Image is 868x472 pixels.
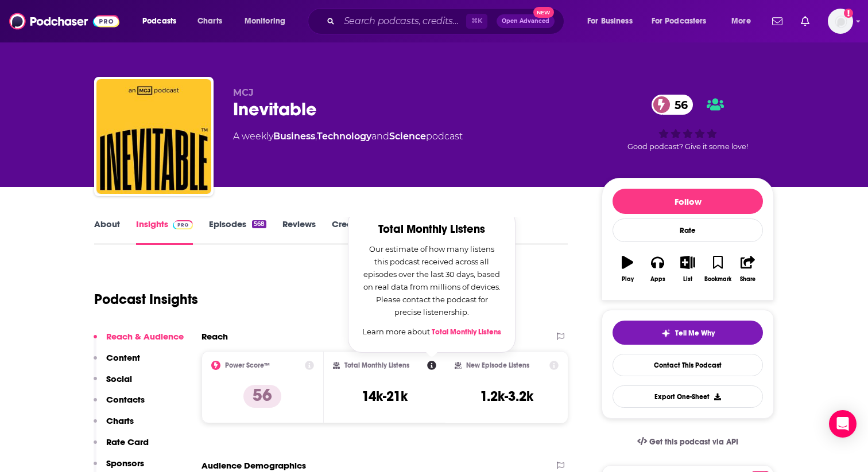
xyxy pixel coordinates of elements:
span: Monitoring [245,13,285,29]
span: Open Advanced [502,18,549,24]
button: Content [94,352,140,373]
h2: Total Monthly Listens [344,361,409,369]
span: Podcasts [142,13,176,29]
button: open menu [134,12,191,30]
span: MCJ [233,87,254,98]
button: Follow [613,189,763,214]
p: Sponsors [106,458,144,469]
span: Logged in as alignPR [828,9,853,34]
h3: 1.2k-3.2k [480,388,533,405]
button: Apps [642,248,672,290]
a: Contact This Podcast [613,354,763,376]
span: New [533,7,554,18]
button: Charts [94,415,134,436]
button: Reach & Audience [94,331,184,352]
span: ⌘ K [466,14,487,29]
h2: Reach [201,331,228,342]
p: Social [106,373,132,384]
div: Share [740,276,755,283]
img: Podchaser Pro [173,220,193,229]
a: Total Monthly Listens [432,327,501,337]
div: Search podcasts, credits, & more... [319,8,575,34]
span: , [315,131,317,142]
span: Charts [197,13,222,29]
button: Social [94,373,132,395]
div: 56Good podcast? Give it some love! [602,87,774,158]
span: Get this podcast via API [649,437,738,447]
button: Share [733,248,763,290]
h1: Podcast Insights [94,291,198,308]
p: Rate Card [106,436,149,447]
span: Good podcast? Give it some love! [627,142,748,151]
span: For Podcasters [652,13,707,29]
a: 56 [652,95,693,115]
span: and [371,131,389,142]
button: tell me why sparkleTell Me Why [613,321,763,345]
a: Technology [317,131,371,142]
a: Get this podcast via API [628,428,747,456]
button: Export One-Sheet [613,385,763,408]
button: Rate Card [94,436,149,458]
p: Reach & Audience [106,331,184,342]
p: Our estimate of how many listens this podcast received across all episodes over the last 30 days,... [362,243,501,318]
button: open menu [723,12,765,30]
div: Bookmark [704,276,731,283]
p: Contacts [106,394,145,405]
div: Open Intercom Messenger [829,410,857,438]
p: 56 [243,385,281,408]
button: Bookmark [703,248,733,290]
div: List [683,276,692,283]
a: Reviews [282,219,316,245]
div: Rate [613,219,763,242]
div: Apps [650,276,665,283]
h2: Total Monthly Listens [362,223,501,236]
h2: Audience Demographics [201,460,306,471]
img: Podchaser - Follow, Share and Rate Podcasts [9,10,119,32]
input: Search podcasts, credits, & more... [339,12,466,30]
a: Show notifications dropdown [796,11,814,31]
img: tell me why sparkle [661,329,671,338]
button: Open AdvancedNew [497,14,555,28]
svg: Add a profile image [844,9,853,18]
button: open menu [579,12,647,30]
p: Learn more about [362,325,501,338]
button: Contacts [94,394,145,415]
span: More [731,13,751,29]
a: InsightsPodchaser Pro [136,219,193,245]
a: Charts [190,12,229,30]
span: For Business [587,13,633,29]
p: Content [106,352,140,363]
a: Business [273,131,315,142]
span: Tell Me Why [675,329,715,338]
img: User Profile [828,9,853,34]
h2: New Episode Listens [466,361,529,369]
button: Show profile menu [828,9,853,34]
span: 56 [663,95,693,115]
button: List [673,248,703,290]
p: Charts [106,415,134,426]
h3: 14k-21k [362,388,408,405]
div: Play [622,276,634,283]
a: Science [389,131,426,142]
a: About [94,219,120,245]
button: open menu [644,12,723,30]
a: Credits10 [332,219,377,245]
a: Episodes568 [209,219,266,245]
h2: Power Score™ [225,361,270,369]
div: 568 [252,220,266,228]
div: A weekly podcast [233,130,463,143]
button: open menu [237,12,300,30]
a: Show notifications dropdown [768,11,787,31]
img: Inevitable [96,79,211,194]
button: Play [613,248,642,290]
